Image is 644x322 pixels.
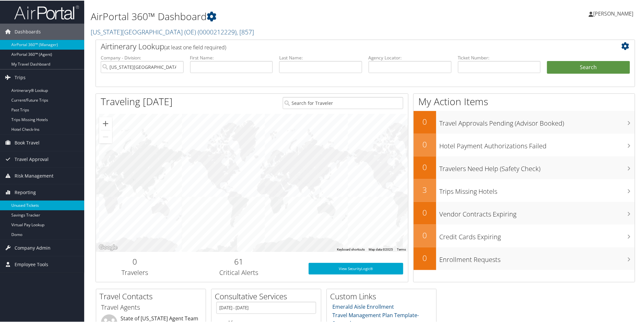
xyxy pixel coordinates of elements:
span: Company Admin [15,239,51,255]
label: Agency Locator: [369,54,452,60]
a: [US_STATE][GEOGRAPHIC_DATA] (OE) [91,27,254,36]
span: Dashboards [15,23,41,39]
button: Search [547,60,630,73]
h2: 61 [179,255,299,266]
img: Google [98,243,119,251]
h2: Custom Links [330,290,436,301]
a: 3Trips Missing Hotels [414,179,635,201]
a: [PERSON_NAME] [589,3,640,23]
button: Zoom in [99,117,112,130]
h3: Credit Cards Expiring [440,229,635,241]
span: Map data ©2025 [369,247,393,251]
h3: Enrollment Requests [440,251,635,264]
span: Trips [15,69,26,85]
span: [PERSON_NAME] [593,9,634,17]
h3: Travel Agents [101,302,201,311]
h2: 0 [414,206,436,217]
h2: 0 [414,161,436,172]
span: Book Travel [15,134,40,150]
img: airportal-logo.png [14,4,79,19]
button: Zoom out [99,130,112,143]
h3: Trips Missing Hotels [440,183,635,195]
a: 0Hotel Payment Authorizations Failed [414,133,635,156]
h1: My Action Items [414,94,635,108]
h2: Consultative Services [215,290,321,301]
a: 0Enrollment Requests [414,247,635,269]
a: 0Credit Cards Expiring [414,224,635,247]
h2: 3 [414,184,436,195]
span: (at least one field required) [164,43,226,50]
h1: Traveling [DATE] [101,94,173,108]
h3: Hotel Payment Authorizations Failed [440,138,635,150]
h2: 0 [414,252,436,263]
a: Emerald Aisle Enrollment [333,303,394,310]
span: Reporting [15,184,36,200]
a: Open this area in Google Maps (opens a new window) [98,243,119,251]
label: First Name: [190,54,273,60]
h2: 0 [414,116,436,127]
button: Keyboard shortcuts [337,247,365,251]
span: ( 0000212229 ) [198,27,236,36]
h2: Travel Contacts [99,290,206,301]
label: Last Name: [279,54,362,60]
a: View SecurityLogic® [309,262,403,274]
input: Search for Traveler [283,96,403,108]
h2: 0 [414,138,436,149]
span: , [ 857 ] [236,27,254,36]
h3: Travelers [101,267,169,277]
a: 0Vendor Contracts Expiring [414,201,635,224]
h1: AirPortal 360™ Dashboard [91,9,457,23]
span: Employee Tools [15,256,48,272]
h2: 0 [101,255,169,266]
span: Risk Management [15,167,53,183]
label: Company - Division: [101,54,184,60]
label: Ticket Number: [458,54,541,60]
h2: Airtinerary Lookup [101,40,585,51]
h3: Travelers Need Help (Safety Check) [440,160,635,173]
a: 0Travelers Need Help (Safety Check) [414,156,635,179]
h3: Vendor Contracts Expiring [440,206,635,218]
h3: Travel Approvals Pending (Advisor Booked) [440,115,635,127]
h2: 0 [414,229,436,240]
span: Travel Approval [15,151,49,167]
h3: Critical Alerts [179,267,299,277]
a: 0Travel Approvals Pending (Advisor Booked) [414,110,635,133]
a: Terms (opens in new tab) [397,247,406,251]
